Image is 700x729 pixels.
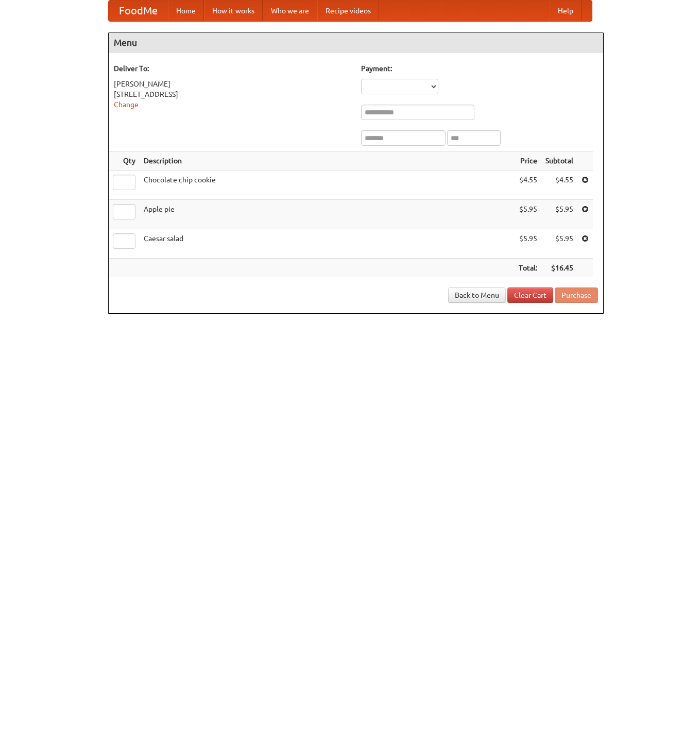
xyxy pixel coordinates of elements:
[555,287,598,303] button: Purchase
[114,79,351,89] div: [PERSON_NAME]
[140,151,515,171] th: Description
[114,63,351,74] h5: Deliver To:
[515,229,541,259] td: $5.95
[541,229,577,259] td: $5.95
[140,200,515,229] td: Apple pie
[541,200,577,229] td: $5.95
[168,1,204,21] a: Home
[263,1,317,21] a: Who we are
[140,229,515,259] td: Caesar salad
[204,1,263,21] a: How it works
[317,1,379,21] a: Recipe videos
[541,259,577,278] th: $16.45
[114,100,139,109] a: Change
[550,1,582,21] a: Help
[541,171,577,200] td: $4.55
[541,151,577,171] th: Subtotal
[515,259,541,278] th: Total:
[515,151,541,171] th: Price
[361,63,598,74] h5: Payment:
[114,89,351,99] div: [STREET_ADDRESS]
[448,287,506,303] a: Back to Menu
[507,287,553,303] a: Clear Cart
[515,200,541,229] td: $5.95
[109,151,140,171] th: Qty
[109,1,168,21] a: FoodMe
[140,171,515,200] td: Chocolate chip cookie
[515,171,541,200] td: $4.55
[109,32,603,53] h4: Menu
